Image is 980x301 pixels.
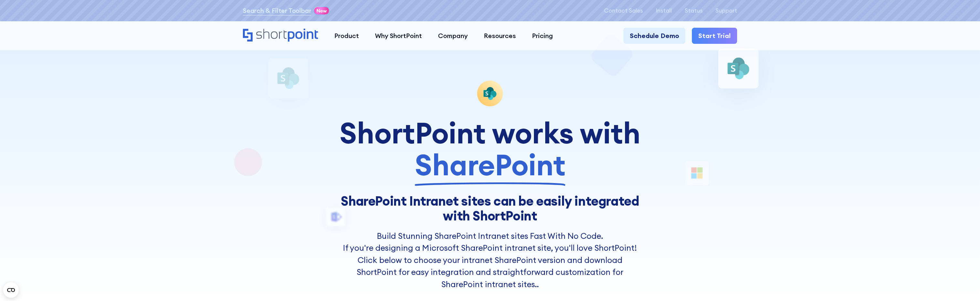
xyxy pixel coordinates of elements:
[715,7,737,14] a: Support
[864,226,980,301] iframe: Chat Widget
[484,31,516,41] div: Resources
[415,149,566,181] span: SharePoint
[334,31,359,41] div: Product
[3,282,19,298] button: Open CMP widget
[339,194,641,224] h1: SharePoint Intranet sites can be easily integrated with ShortPoint
[367,28,430,44] a: Why ShortPoint
[243,29,318,43] a: Home
[623,28,685,44] a: Schedule Demo
[685,7,703,14] a: Status
[243,6,311,15] a: Search & Filter Toolbar
[339,242,641,290] p: If you're designing a Microsoft SharePoint intranet site, you'll love ShortPoint! Click below to ...
[656,7,672,14] a: Install
[524,28,561,44] a: Pricing
[604,7,643,14] a: Contact Sales
[339,117,641,181] div: ShortPoint works with
[438,31,468,41] div: Company
[692,28,737,44] a: Start Trial
[326,28,367,44] a: Product
[476,28,524,44] a: Resources
[430,28,476,44] a: Company
[532,31,553,41] div: Pricing
[375,31,422,41] div: Why ShortPoint
[339,230,641,242] h2: Build Stunning SharePoint Intranet sites Fast With No Code.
